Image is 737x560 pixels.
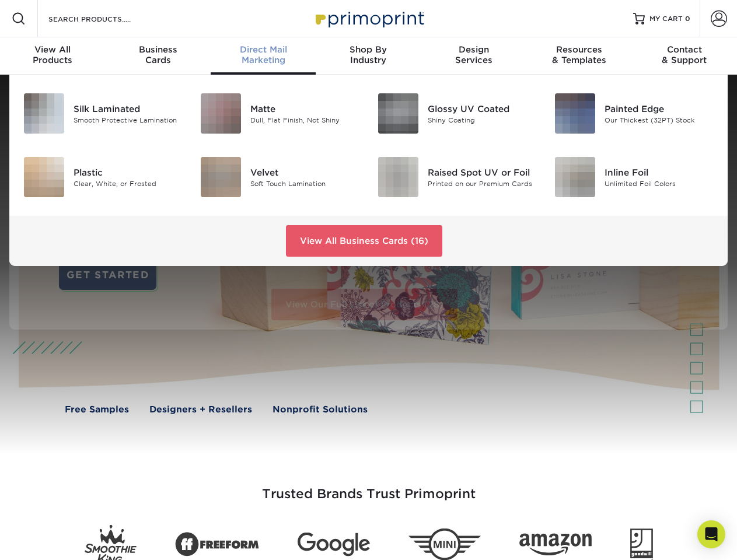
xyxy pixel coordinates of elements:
[526,37,631,75] a: Resources& Templates
[105,44,210,55] span: Business
[421,44,526,65] div: Services
[421,37,526,75] a: DesignServices
[316,44,421,65] div: Industry
[630,528,653,560] img: Goodwill
[316,37,421,75] a: Shop ByIndustry
[697,520,725,548] div: Open Intercom Messenger
[316,44,421,55] span: Shop By
[47,12,161,26] input: SEARCH PRODUCTS.....
[310,6,427,31] img: Primoprint
[27,459,710,516] h3: Trusted Brands Trust Primoprint
[286,225,442,257] a: View All Business Cards (16)
[3,524,99,556] iframe: Google Customer Reviews
[685,15,690,23] span: 0
[271,289,457,320] a: View Our Full List of Products (28)
[649,14,683,24] span: MY CART
[211,44,316,55] span: Direct Mail
[105,37,210,75] a: BusinessCards
[211,37,316,75] a: Direct MailMarketing
[421,44,526,55] span: Design
[105,44,210,65] div: Cards
[526,44,631,55] span: Resources
[211,44,316,65] div: Marketing
[519,534,592,556] img: Amazon
[298,533,370,556] img: Google
[526,44,631,65] div: & Templates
